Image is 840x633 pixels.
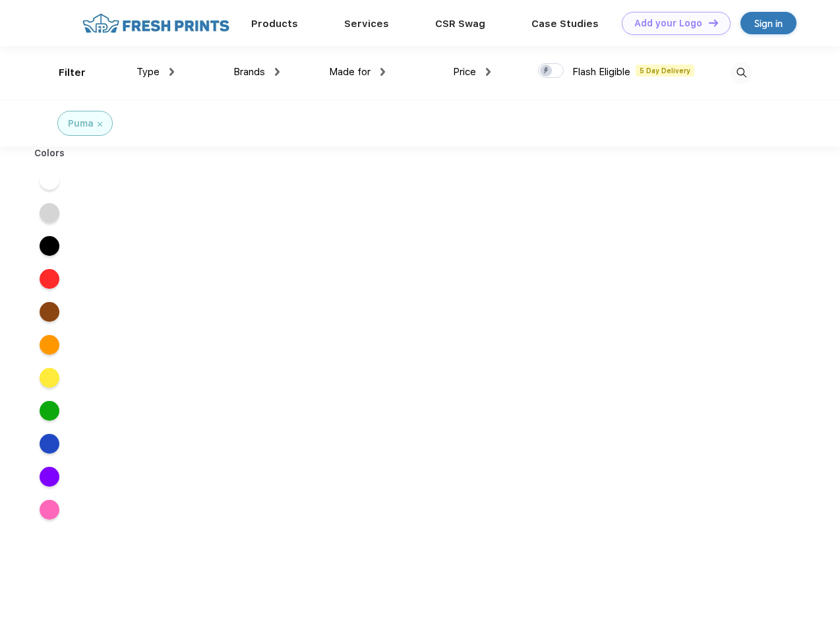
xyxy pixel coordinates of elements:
[740,12,796,34] a: Sign in
[98,122,102,127] img: filter_cancel.svg
[78,12,233,35] img: fo%20logo%202.webp
[486,68,491,76] img: dropdown.png
[251,18,298,30] a: Products
[169,68,174,76] img: dropdown.png
[329,66,371,78] span: Made for
[634,18,702,29] div: Add your Logo
[59,65,86,80] div: Filter
[709,19,718,26] img: DT
[344,18,389,30] a: Services
[233,66,265,78] span: Brands
[731,62,752,84] img: desktop_search.svg
[572,66,630,78] span: Flash Eligible
[275,68,280,76] img: dropdown.png
[24,146,75,160] div: Colors
[435,18,485,30] a: CSR Swag
[136,66,160,78] span: Type
[636,65,694,76] span: 5 Day Delivery
[68,117,94,131] div: Puma
[754,16,783,31] div: Sign in
[453,66,476,78] span: Price
[380,68,385,76] img: dropdown.png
